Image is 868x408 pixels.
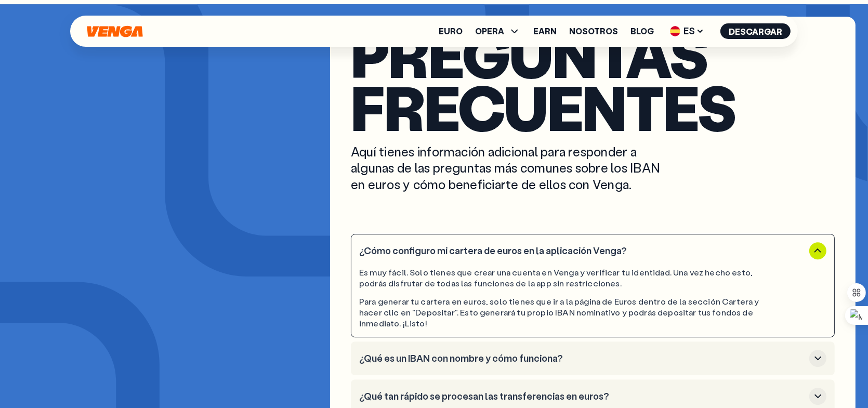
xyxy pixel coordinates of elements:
[670,26,680,36] img: flag-es
[351,27,835,133] h2: Preguntas frecuentes
[630,27,654,35] a: Blog
[359,353,805,364] h3: ¿Qué es un IBAN con nombre y cómo funciona?
[359,267,768,289] div: Es muy fácil. Solo tienes que crear una cuenta en Venga y verificar tu identidad. Una vez hecho e...
[86,25,144,37] svg: Inicio
[359,242,826,259] button: ¿Cómo configuro mi cartera de euros en la aplicación Venga?
[359,388,826,405] button: ¿Qué tan rápido se procesan las transferencias en euros?
[359,391,805,402] h3: ¿Qué tan rápido se procesan las transferencias en euros?
[359,296,768,328] div: Para generar tu cartera en euros, solo tienes que ir a la página de Euros dentro de la sección Ca...
[351,143,668,192] p: Aquí tienes información adicional para responder a algunas de las preguntas más comunes sobre los...
[569,27,618,35] a: Nosotros
[359,245,805,257] h3: ¿Cómo configuro mi cartera de euros en la aplicación Venga?
[359,350,826,367] button: ¿Qué es un IBAN con nombre y cómo funciona?
[533,27,557,35] a: Earn
[439,27,463,35] a: Euro
[475,25,521,37] span: OPERA
[720,23,791,39] button: Descargar
[666,23,708,40] span: ES
[475,27,504,35] span: OPERA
